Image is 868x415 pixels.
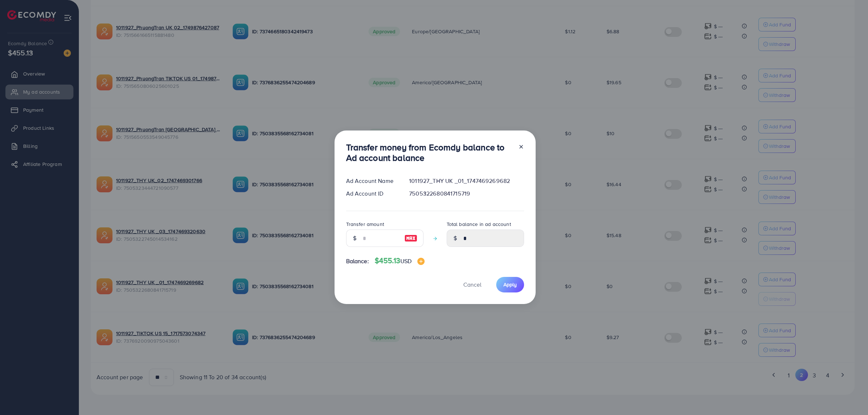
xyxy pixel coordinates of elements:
span: Cancel [463,281,481,288]
div: Ad Account ID [340,189,404,198]
label: Transfer amount [346,221,384,228]
span: USD [400,257,412,265]
img: image [404,234,417,243]
button: Cancel [454,277,490,292]
div: 7505322680841715719 [403,189,529,198]
iframe: Chat [837,382,863,410]
div: 1011927_THY UK _01_1747469269682 [403,177,529,185]
button: Apply [496,277,524,292]
span: Balance: [346,257,369,265]
img: image [417,258,425,265]
div: Ad Account Name [340,177,404,185]
label: Total balance in ad account [447,221,511,228]
h3: Transfer money from Ecomdy balance to Ad account balance [346,142,512,163]
span: Apply [503,281,517,288]
h4: $455.13 [375,256,425,265]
